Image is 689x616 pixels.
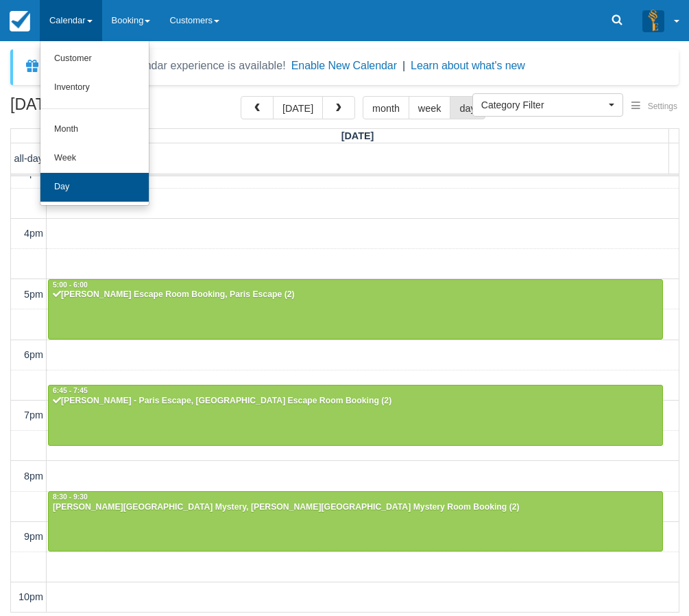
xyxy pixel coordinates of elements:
[53,387,88,394] span: 6:45 - 7:45
[40,73,149,102] a: Inventory
[450,96,485,119] button: day
[10,11,30,32] img: checkfront-main-nav-mini-logo.png
[52,289,659,300] div: [PERSON_NAME] Escape Room Booking, Paris Escape (2)
[648,102,677,111] span: Settings
[24,410,43,420] span: 7pm
[291,59,397,73] button: Enable New Calendar
[40,41,149,206] ul: Calendar
[10,96,184,121] h2: [DATE]
[40,115,149,144] a: Month
[19,591,43,602] span: 10pm
[40,45,149,73] a: Customer
[48,385,663,445] a: 6:45 - 7:45[PERSON_NAME] - Paris Escape, [GEOGRAPHIC_DATA] Escape Room Booking (2)
[472,93,623,117] button: Category Filter
[481,98,605,112] span: Category Filter
[642,10,664,32] img: A3
[53,281,88,289] span: 5:00 - 6:00
[402,60,405,71] span: |
[24,531,43,542] span: 9pm
[363,96,409,119] button: month
[341,130,374,141] span: [DATE]
[24,471,43,482] span: 8pm
[623,97,686,117] button: Settings
[273,96,323,119] button: [DATE]
[409,96,451,119] button: week
[411,60,525,71] a: Learn about what's new
[24,349,43,360] span: 6pm
[24,289,43,300] span: 5pm
[40,173,149,202] a: Day
[52,396,659,407] div: [PERSON_NAME] - Paris Escape, [GEOGRAPHIC_DATA] Escape Room Booking (2)
[40,144,149,173] a: Week
[46,58,286,74] div: A new Booking Calendar experience is available!
[48,279,663,340] a: 5:00 - 6:00[PERSON_NAME] Escape Room Booking, Paris Escape (2)
[14,153,43,164] span: all-day
[24,167,43,178] span: 3pm
[53,493,88,501] span: 8:30 - 9:30
[24,228,43,239] span: 4pm
[52,502,659,513] div: [PERSON_NAME][GEOGRAPHIC_DATA] Mystery, [PERSON_NAME][GEOGRAPHIC_DATA] Mystery Room Booking (2)
[48,491,663,552] a: 8:30 - 9:30[PERSON_NAME][GEOGRAPHIC_DATA] Mystery, [PERSON_NAME][GEOGRAPHIC_DATA] Mystery Room Bo...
